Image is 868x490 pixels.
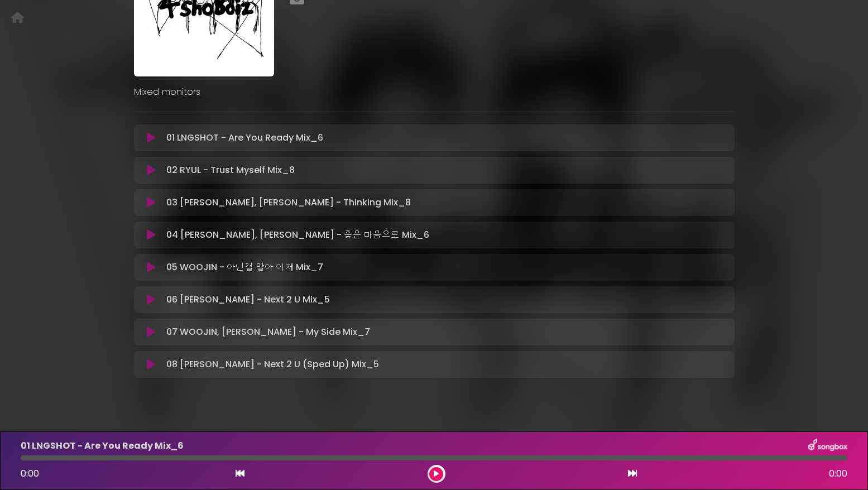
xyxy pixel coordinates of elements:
[166,293,330,306] p: 06 [PERSON_NAME] - Next 2 U Mix_5
[166,358,379,371] p: 08 [PERSON_NAME] - Next 2 U (Sped Up) Mix_5
[166,196,411,209] p: 03 [PERSON_NAME], [PERSON_NAME] - Thinking Mix_8
[166,131,323,145] p: 01 LNGSHOT - Are You Ready Mix_6
[134,85,735,99] p: Mixed monitors
[166,228,429,242] p: 04 [PERSON_NAME], [PERSON_NAME] - 좋은 마음으로 Mix_6
[166,261,323,274] p: 05 WOOJIN - 아닌걸 알아 이제 Mix_7
[166,325,370,339] p: 07 WOOJIN, [PERSON_NAME] - My Side Mix_7
[166,164,295,177] p: 02 RYUL - Trust Myself Mix_8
